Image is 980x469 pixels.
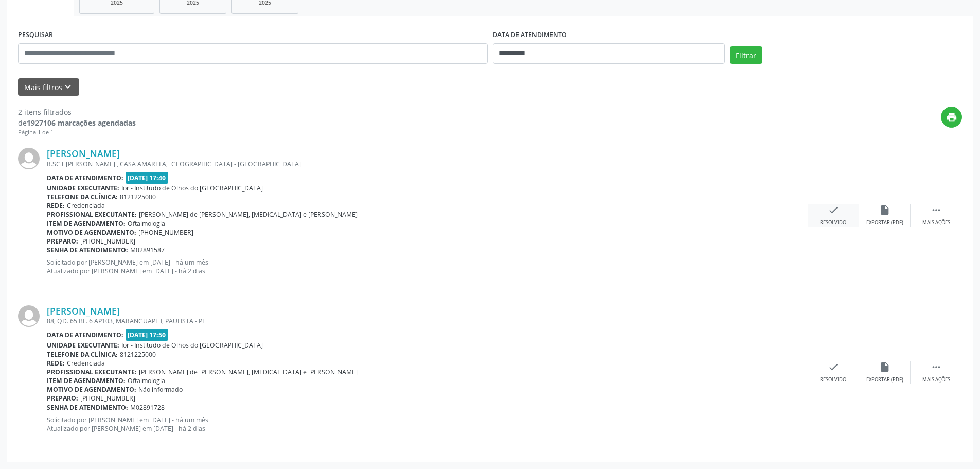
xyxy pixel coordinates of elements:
div: Resolvido [820,219,846,227]
p: Solicitado por [PERSON_NAME] em [DATE] - há um mês Atualizado por [PERSON_NAME] em [DATE] - há 2 ... [47,258,808,275]
span: [DATE] 17:40 [126,172,169,184]
div: Mais ações [922,376,950,384]
div: Resolvido [820,376,846,384]
span: 8121225000 [120,350,156,359]
label: PESQUISAR [18,27,53,43]
span: M02891587 [130,246,165,254]
div: 88, QD. 65 BL. 6 AP103, MARANGUAPE I, PAULISTA - PE [47,317,808,325]
i:  [931,361,942,373]
button: print [941,107,962,128]
b: Unidade executante: [47,341,119,350]
i: check [828,361,839,373]
span: Ior - Institudo de Olhos do [GEOGRAPHIC_DATA] [121,184,263,193]
b: Preparo: [47,394,78,403]
span: [PERSON_NAME] de [PERSON_NAME], [MEDICAL_DATA] e [PERSON_NAME] [139,368,358,376]
b: Unidade executante: [47,184,119,193]
div: Exportar (PDF) [866,219,903,227]
div: Exportar (PDF) [866,376,903,384]
b: Preparo: [47,237,78,246]
span: [PHONE_NUMBER] [138,228,193,237]
div: Página 1 de 1 [18,128,136,137]
p: Solicitado por [PERSON_NAME] em [DATE] - há um mês Atualizado por [PERSON_NAME] em [DATE] - há 2 ... [47,415,808,433]
span: [PHONE_NUMBER] [80,237,135,246]
div: de [18,117,136,128]
span: Oftalmologia [128,219,165,228]
a: [PERSON_NAME] [47,305,120,317]
span: Credenciada [67,359,105,368]
b: Senha de atendimento: [47,403,128,412]
b: Telefone da clínica: [47,350,118,359]
i: check [828,204,839,216]
span: [DATE] 17:50 [126,329,169,341]
span: Credenciada [67,201,105,210]
span: [PERSON_NAME] de [PERSON_NAME], [MEDICAL_DATA] e [PERSON_NAME] [139,210,358,219]
i: insert_drive_file [879,361,890,373]
b: Rede: [47,359,65,368]
b: Data de atendimento: [47,173,123,182]
strong: 1927106 marcações agendadas [27,118,136,128]
b: Data de atendimento: [47,331,123,339]
span: Não informado [138,385,183,394]
div: R.SGT [PERSON_NAME] , CASA AMARELA, [GEOGRAPHIC_DATA] - [GEOGRAPHIC_DATA] [47,160,808,168]
button: Mais filtroskeyboard_arrow_down [18,78,79,96]
label: DATA DE ATENDIMENTO [493,27,567,43]
span: M02891728 [130,403,165,412]
span: [PHONE_NUMBER] [80,394,135,403]
span: Ior - Institudo de Olhos do [GEOGRAPHIC_DATA] [121,341,263,350]
i:  [931,204,942,216]
b: Senha de atendimento: [47,246,128,254]
button: Filtrar [730,46,762,64]
i: insert_drive_file [879,204,890,216]
div: 2 itens filtrados [18,107,136,117]
div: Mais ações [922,219,950,227]
span: Oftalmologia [128,376,165,385]
b: Motivo de agendamento: [47,385,136,394]
b: Profissional executante: [47,210,137,219]
b: Rede: [47,201,65,210]
span: 8121225000 [120,193,156,201]
b: Item de agendamento: [47,376,126,385]
i: print [946,112,957,123]
a: [PERSON_NAME] [47,148,120,159]
b: Item de agendamento: [47,219,126,228]
img: img [18,148,40,169]
img: img [18,305,40,327]
b: Motivo de agendamento: [47,228,136,237]
b: Telefone da clínica: [47,193,118,201]
b: Profissional executante: [47,368,137,376]
i: keyboard_arrow_down [62,81,74,93]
